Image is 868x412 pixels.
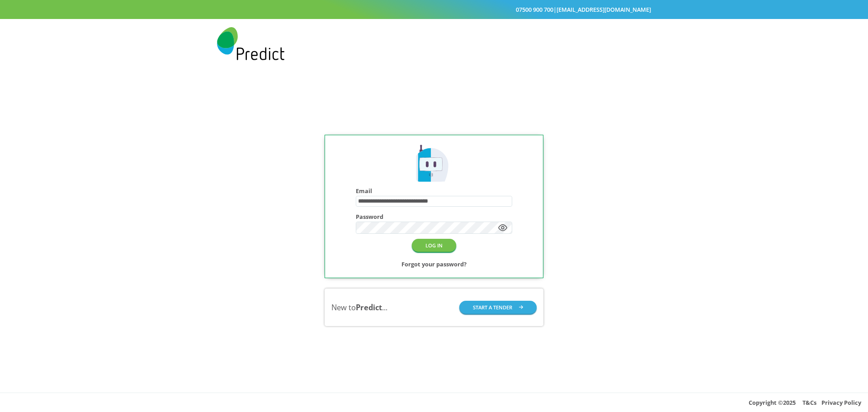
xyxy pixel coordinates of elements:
[516,5,553,14] a: 07500 900 700
[802,398,816,407] a: T&Cs
[821,398,861,407] a: Privacy Policy
[217,27,284,60] img: Predict Mobile
[557,5,651,14] a: [EMAIL_ADDRESS][DOMAIN_NAME]
[331,302,387,313] div: New to ...
[217,4,651,15] div: |
[459,301,537,314] button: START A TENDER
[412,239,456,252] button: LOG IN
[356,188,512,194] h4: Email
[401,259,467,270] a: Forgot your password?
[413,143,454,185] img: Predict Mobile
[356,302,382,313] b: Predict
[356,213,512,220] h4: Password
